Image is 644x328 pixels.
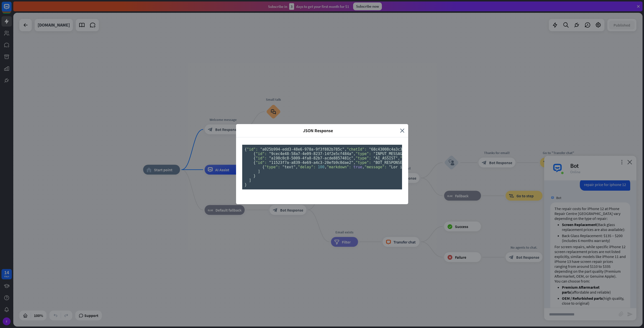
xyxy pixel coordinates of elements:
i: close [400,128,404,133]
span: "11523f7a-a839-4e69-a4c3-20efb9c0dae2" [269,160,353,165]
span: "a198c0c8-5009-4fa8-82b7-acde8857481c" [269,156,353,160]
span: "chatId": [347,147,367,152]
span: "markdown": [327,165,351,169]
span: "text" [282,165,296,169]
span: "BOT_RESPONSE" [373,160,404,165]
button: Open LiveChat chat widget [4,2,19,17]
span: "SOURCE": [400,156,420,160]
pre: { , , , , , , , {}, [ , , ], [ { , , }, { , , }, { , , [ { , , , } ] } ] } [242,145,402,189]
span: 100 [318,165,325,169]
span: true [353,165,362,169]
span: "message": [364,165,387,169]
span: "68c43008c4a3c300079af663" [369,147,427,152]
span: "id": [256,156,267,160]
span: "type": [356,160,371,165]
span: "id": [256,160,267,165]
span: "a025b994-edd3-48e6-978a-9f3f882b785c" [260,147,344,152]
span: "type": [356,152,371,156]
span: "delay": [298,165,315,169]
span: "type": [356,156,371,160]
span: "type": [265,165,280,169]
span: JSON Response [240,128,396,133]
span: "id": [256,152,267,156]
span: "id": [247,147,258,152]
span: "9cec4e48-58a7-4e09-8237-14f2e5cf484a" [269,152,353,156]
span: "AI_ASSIST" [373,156,398,160]
span: "INPUT_MESSAGE" [373,152,406,156]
